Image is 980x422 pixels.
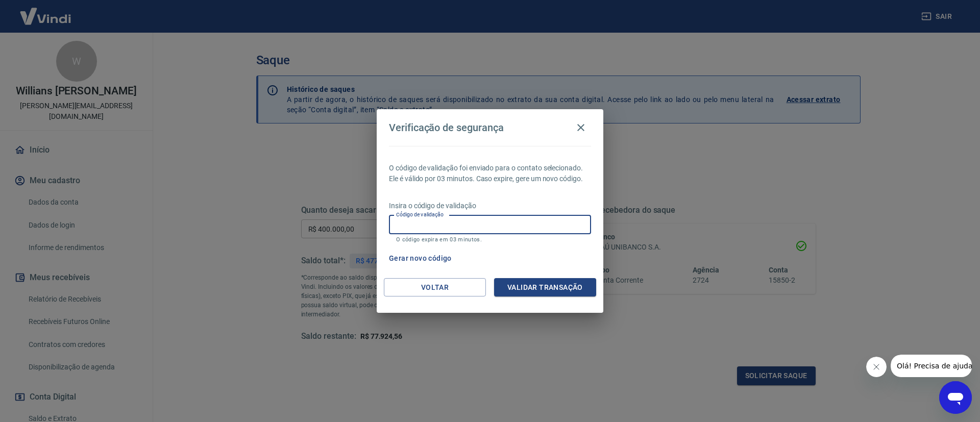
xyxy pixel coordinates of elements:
p: O código de validação foi enviado para o contato selecionado. Ele é válido por 03 minutos. Caso e... [389,163,591,184]
span: Olá! Precisa de ajuda? [6,7,86,15]
button: Validar transação [494,278,596,297]
p: Insira o código de validação [389,201,591,211]
label: Código de validação [396,211,444,218]
iframe: Mensagem da empresa [891,355,972,377]
button: Voltar [384,278,486,297]
iframe: Fechar mensagem [866,357,887,377]
h4: Verificação de segurança [389,121,504,134]
iframe: Botão para abrir a janela de mensagens [939,381,972,414]
button: Gerar novo código [385,249,456,268]
p: O código expira em 03 minutos. [396,236,584,243]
